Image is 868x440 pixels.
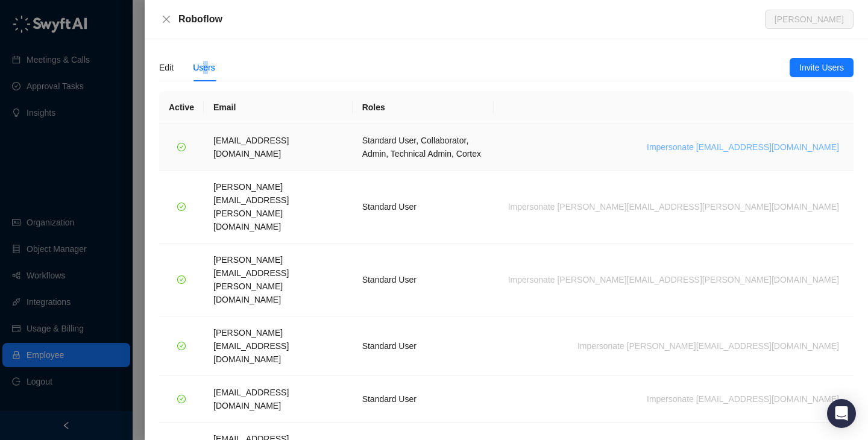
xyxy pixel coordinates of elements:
span: [EMAIL_ADDRESS][DOMAIN_NAME] [213,136,289,159]
button: Close [159,12,174,27]
button: [PERSON_NAME] [765,10,854,29]
span: check-circle [177,342,186,350]
th: Active [159,91,204,124]
span: Impersonate [EMAIL_ADDRESS][DOMAIN_NAME] [647,140,839,154]
th: Roles [353,91,494,124]
span: [PERSON_NAME][EMAIL_ADDRESS][DOMAIN_NAME] [213,328,289,364]
button: Invite Users [790,58,854,77]
span: [PERSON_NAME][EMAIL_ADDRESS][PERSON_NAME][DOMAIN_NAME] [213,182,289,231]
td: Standard User [353,316,494,376]
td: Standard User [353,376,494,423]
div: Edit [159,61,174,74]
span: check-circle [177,275,186,284]
th: Email [204,91,353,124]
button: Impersonate [PERSON_NAME][EMAIL_ADDRESS][DOMAIN_NAME] [573,339,844,353]
span: [EMAIL_ADDRESS][DOMAIN_NAME] [213,388,289,410]
span: [PERSON_NAME][EMAIL_ADDRESS][PERSON_NAME][DOMAIN_NAME] [213,255,289,304]
div: Roboflow [178,12,765,27]
span: check-circle [177,395,186,403]
button: Impersonate [EMAIL_ADDRESS][DOMAIN_NAME] [642,392,844,406]
span: check-circle [177,143,186,151]
button: Impersonate [PERSON_NAME][EMAIL_ADDRESS][PERSON_NAME][DOMAIN_NAME] [503,272,844,287]
td: Standard User [353,171,494,244]
div: Open Intercom Messenger [827,399,856,428]
td: Standard User, Collaborator, Admin, Technical Admin, Cortex [353,124,494,171]
div: Users [193,61,215,74]
button: Impersonate [EMAIL_ADDRESS][DOMAIN_NAME] [642,140,844,154]
td: Standard User [353,244,494,316]
span: close [162,14,171,24]
span: Invite Users [799,61,844,74]
button: Impersonate [PERSON_NAME][EMAIL_ADDRESS][PERSON_NAME][DOMAIN_NAME] [503,200,844,214]
span: check-circle [177,203,186,211]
